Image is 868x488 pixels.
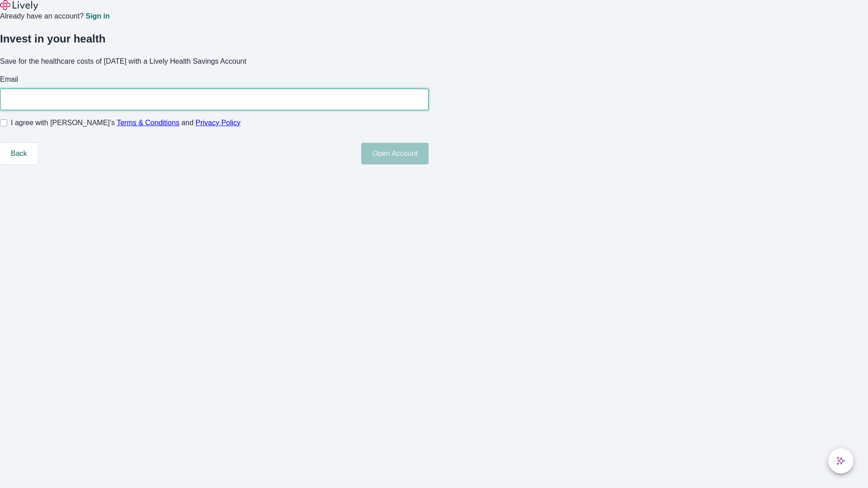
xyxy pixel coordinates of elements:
a: Privacy Policy [196,119,241,127]
a: Sign in [85,13,109,20]
span: I agree with [PERSON_NAME]’s and [11,117,241,128]
button: chat [828,448,854,474]
a: Terms & Conditions [117,119,179,127]
svg: Lively AI Assistant [836,456,845,465]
